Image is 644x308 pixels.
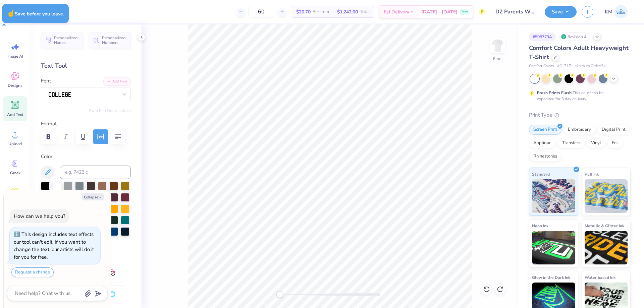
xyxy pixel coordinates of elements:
span: Image AI [7,54,23,59]
span: [DATE] - [DATE] [421,8,458,15]
img: Karl Michael Narciza [614,5,628,18]
button: Save [545,6,577,18]
span: Personalized Names [54,36,79,45]
span: Glow in the Dark Ink [532,274,570,281]
button: Personalized Names [41,33,83,48]
span: KM [605,8,612,16]
span: Comfort Colors Adult Heavyweight T-Shirt [529,44,629,61]
img: Front [491,39,504,52]
img: Standard [532,179,575,213]
span: Water based Ink [585,274,615,281]
span: Puff Ink [585,171,599,178]
div: Foil [607,138,623,148]
div: How can we help you? [14,213,65,220]
label: Format [41,120,131,128]
div: Accessibility label [276,291,283,298]
img: Puff Ink [585,179,628,213]
div: Text Tool [41,61,131,70]
span: Personalized Numbers [102,36,127,45]
div: Applique [529,138,556,148]
div: Digital Print [597,125,630,135]
button: Collapse [82,193,104,200]
span: Total [360,8,370,15]
span: Greek [10,170,20,176]
strong: Fresh Prints Flash: [537,90,573,96]
div: Front [493,56,503,62]
span: Upload [8,141,22,146]
label: Color [41,153,131,161]
div: Embroidery [563,125,595,135]
a: KM [602,5,631,18]
input: Untitled Design [490,5,540,18]
img: Neon Ink [532,231,575,264]
label: Font [41,77,51,85]
span: Minimum Order: 24 + [575,63,608,69]
span: Est. Delivery [384,8,409,15]
div: This design includes text effects our tool can't edit. If you want to change the text, our artist... [14,231,94,260]
input: e.g. 7428 c [60,166,131,179]
button: Switch to Greek Letters [89,108,131,113]
span: # C1717 [557,63,571,69]
div: This color can be expedited for 5 day delivery. [537,90,620,102]
span: Free [462,9,468,14]
button: Request a change [11,267,54,277]
div: Print Type [529,111,631,119]
span: Standard [532,171,550,178]
button: Add Font [103,77,131,86]
span: Metallic & Glitter Ink [585,222,624,229]
span: Neon Ink [532,222,548,229]
span: $20.70 [296,8,311,15]
span: $1,242.00 [337,8,358,15]
button: Personalized Numbers [89,33,131,48]
div: Rhinestones [529,151,561,162]
div: Revision 4 [559,33,590,41]
span: Comfort Colors [529,63,554,69]
div: Screen Print [529,125,561,135]
span: Add Text [7,112,23,117]
img: Metallic & Glitter Ink [585,231,628,264]
span: Designs [8,83,22,88]
span: Per Item [313,8,329,15]
div: Vinyl [587,138,605,148]
div: # 508779A [529,33,556,41]
input: – – [248,6,274,18]
div: Transfers [558,138,585,148]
